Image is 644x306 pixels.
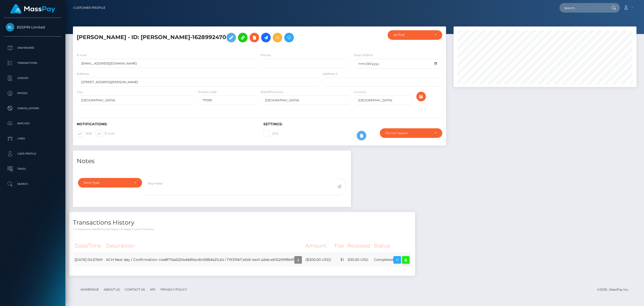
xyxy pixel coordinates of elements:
a: Cancellations [4,102,62,115]
th: Status [372,239,411,253]
div: © 2025 , MassPay Inc. [597,287,633,292]
a: Ledger [4,72,62,84]
td: ACH Next day / Confirmation: c4a8f17aa5204ddd9acd1c688d421c24 / f19319b7-e0d1-4a41-a2eb-e616299f8b9f [104,253,304,267]
p: Taxes [6,165,60,173]
p: Payees [6,89,60,97]
div: ACTIVE [393,33,431,37]
button: Note Type [78,178,142,188]
p: Links [6,135,60,142]
label: Phone [261,53,271,57]
a: Privacy Policy [158,286,189,293]
td: $1 [333,253,346,267]
a: Contact Us [123,286,147,293]
td: 300.00 USD [346,253,372,267]
label: State/Province [261,90,283,94]
td: ($300.00 USD) [304,253,333,267]
p: User Profile [6,150,60,158]
p: Cancellations [6,105,60,112]
p: Batches [6,120,60,127]
a: Taxes [4,163,62,175]
a: Batches [4,117,62,130]
img: B2SPIN Limited [6,23,14,32]
th: Fee [333,239,346,253]
th: Amount [304,239,333,253]
p: Ledger [6,74,60,82]
th: Received [346,239,372,253]
p: * Transactions date/time are shown in payee's local timezone [73,227,411,231]
img: MassPay Logo [10,4,55,14]
label: E-mail [96,130,114,137]
div: Note Type [84,181,131,185]
label: Postal Code [198,90,217,94]
a: About Us [102,286,122,293]
input: Search... [559,3,607,13]
a: Homepage [78,286,101,293]
a: Dashboard [4,42,62,54]
a: Transactions [4,57,62,69]
label: City [77,90,83,94]
p: Transactions [6,59,60,67]
a: Search [4,178,62,190]
a: Initiate Payout [261,33,271,42]
a: API [148,286,157,293]
div: Do not require [386,131,431,135]
h6: Notifications: [77,122,256,126]
h6: Settings: [263,122,442,126]
a: Links [4,132,62,145]
th: Date/Time [73,239,104,253]
a: User Profile [4,147,62,160]
label: SMS [77,130,92,137]
h4: Transactions History [73,218,411,227]
label: E-mail [77,53,87,57]
h4: Notes [77,157,347,166]
label: Address 2 [323,72,338,76]
button: ACTIVE [388,30,442,40]
label: Country [354,90,366,94]
td: [DATE] 04:57AM [73,253,104,267]
th: Description [104,239,304,253]
a: Payees [4,87,62,100]
button: Do not require [380,128,442,138]
a: Customer Profile [73,3,105,13]
label: 2FA [263,130,278,137]
td: Completed [372,253,411,267]
span: B2SPIN Limited [4,25,62,29]
p: Search [6,180,60,188]
p: Dashboard [6,44,60,52]
label: Date of Birth [354,53,373,57]
label: Address [77,72,89,76]
h5: [PERSON_NAME] - ID: [PERSON_NAME]-1628992470 [77,30,318,45]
